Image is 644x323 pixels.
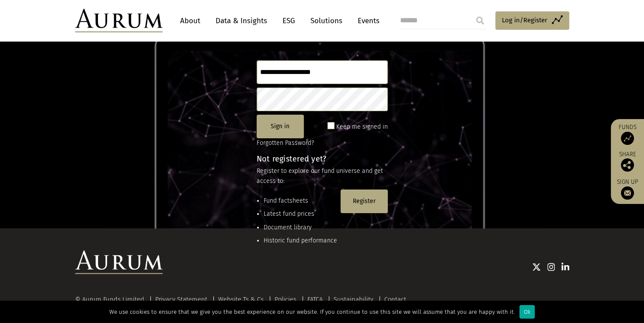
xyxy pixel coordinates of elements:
[334,295,373,303] a: Sustainability
[341,190,388,213] button: Register
[278,13,299,29] a: ESG
[615,178,640,200] a: Sign up
[75,296,569,323] div: This website is operated by Aurum Funds Limited, authorised and regulated by the Financial Conduc...
[75,296,149,303] div: © Aurum Funds Limited
[384,295,406,303] a: Contact
[621,158,634,172] img: Share this post
[621,186,634,200] img: Sign up to our newsletter
[264,236,337,246] li: Historic fund performance
[532,263,541,271] img: Twitter icon
[264,196,337,206] li: Fund factsheets
[176,13,205,29] a: About
[495,11,569,30] a: Log in/Register
[211,13,272,29] a: Data & Insights
[75,250,163,274] img: Aurum Logo
[155,295,207,303] a: Privacy Statement
[75,9,163,32] img: Aurum
[257,155,388,163] h4: Not registered yet?
[353,13,379,29] a: Events
[561,263,569,271] img: Linkedin icon
[275,295,296,303] a: Policies
[257,115,304,138] button: Sign in
[615,151,640,172] div: Share
[621,132,634,145] img: Access Funds
[257,166,388,186] p: Register to explore our fund universe and get access to:
[264,209,337,219] li: Latest fund prices
[547,263,555,271] img: Instagram icon
[471,12,489,29] input: Submit
[519,305,535,319] div: Ok
[257,139,314,147] a: Forgotten Password?
[306,13,347,29] a: Solutions
[336,122,388,132] label: Keep me signed in
[502,15,547,25] span: Log in/Register
[264,223,337,232] li: Document library
[218,295,264,303] a: Website Ts & Cs
[307,295,323,303] a: FATCA
[615,123,640,145] a: Funds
